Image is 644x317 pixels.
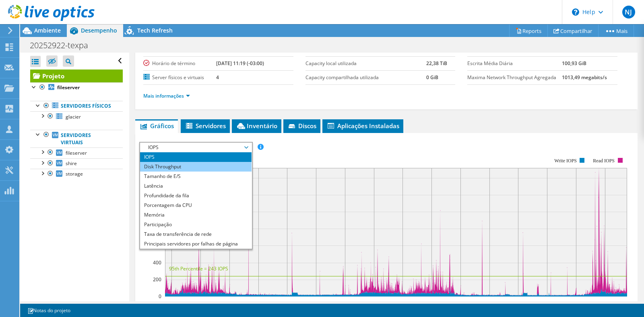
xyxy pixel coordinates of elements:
a: Servidores virtuais [30,130,123,147]
span: Discos [287,122,316,130]
text: 21:00 [483,301,496,307]
span: glacier [66,113,81,120]
text: Write IOPS [554,158,577,164]
a: Mais [598,25,634,37]
span: shire [66,160,77,167]
li: Memória [140,210,252,220]
text: 06:00 [570,301,582,307]
svg: \n [572,8,579,16]
text: 21:00 [252,301,265,307]
span: NJ [622,6,635,18]
b: [DATE] 11:19 (-03:00) [216,60,264,67]
a: Projeto [30,70,123,82]
text: 18:00 [223,301,236,307]
text: Read IOPS [593,158,615,164]
label: Capacity compartilhada utilizada [305,74,427,82]
text: 400 [153,259,161,266]
a: Mais informações [143,92,190,99]
a: fileserver [30,82,123,93]
a: Compartilhar [547,25,599,37]
a: glacier [30,111,123,122]
li: IOPS [140,152,252,162]
li: Participação [140,220,252,229]
text: 03:00 [541,301,553,307]
label: Escrita Média Diária [467,59,561,67]
a: shire [30,158,123,169]
text: 00:00 [512,301,524,307]
span: IOPS [144,143,248,152]
a: Reports [509,25,548,37]
li: Tamanho de E/S [140,172,252,181]
b: 0 GiB [426,74,438,81]
h1: 20252922-texpa [26,41,101,50]
text: 09:00 [599,301,611,307]
b: 100,93 GiB [562,60,586,67]
li: Porcentagem da CPU [140,200,252,210]
text: 15:00 [194,301,207,307]
text: 0 [159,293,161,300]
span: fileserver [66,149,87,156]
text: 12:00 [165,301,178,307]
a: fileserver [30,147,123,158]
text: 06:00 [339,301,351,307]
span: storage [66,170,83,177]
span: Aplicações Instaladas [326,122,399,130]
li: Latência [140,181,252,191]
span: Inventário [236,122,277,130]
text: 03:00 [310,301,322,307]
b: 1013,49 megabits/s [562,74,607,81]
b: 4 [216,74,219,81]
text: 00:00 [281,301,293,307]
text: 15:00 [425,301,438,307]
li: Disk Throughput [140,162,252,172]
a: Servidores físicos [30,101,123,111]
li: Principais servidores por falhas de página [140,239,252,249]
a: storage [30,169,123,179]
a: Notas do projeto [22,305,76,315]
b: 22,38 TiB [426,60,447,67]
li: Profundidade da fila [140,191,252,200]
text: 200 [153,276,161,283]
span: Ambiente [34,27,61,34]
span: Tech Refresh [137,27,173,34]
label: Horário de término [143,59,216,67]
text: 12:00 [396,301,409,307]
label: Maxima Network Throughput Agregada [467,74,561,82]
span: Gráficos [139,122,174,130]
label: Capacity local utilizada [305,59,427,67]
li: Taxa de transferência de rede [140,229,252,239]
text: 09:00 [368,301,380,307]
label: Server físicos e virtuais [143,74,216,82]
text: 95th Percentile = 243 IOPS [169,265,228,272]
b: fileserver [57,84,80,91]
span: Desempenho [81,27,117,34]
text: 18:00 [454,301,467,307]
span: Servidores [185,122,226,130]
